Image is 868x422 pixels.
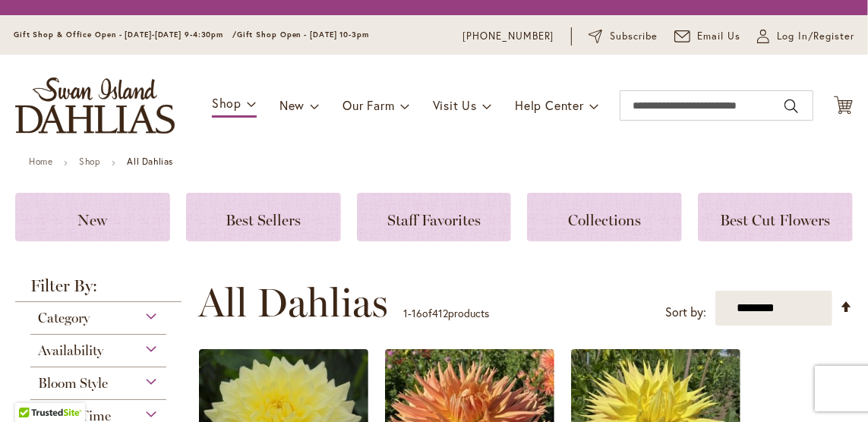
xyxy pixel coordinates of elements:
span: Gift Shop & Office Open - [DATE]-[DATE] 9-4:30pm / [14,30,237,39]
span: Help Center [515,97,584,113]
strong: Filter By: [15,278,181,302]
span: Log In/Register [777,29,854,44]
a: Log In/Register [757,29,854,44]
span: Staff Favorites [387,211,481,229]
span: Bloom Style [38,375,108,392]
span: Best Cut Flowers [721,211,831,229]
span: Shop [212,95,241,111]
span: Category [38,310,90,326]
a: Collections [527,193,682,241]
a: store logo [15,77,175,134]
p: - of products [403,301,489,326]
a: New [15,193,170,241]
a: Best Sellers [186,193,341,241]
a: Email Us [674,29,741,44]
a: Best Cut Flowers [698,193,853,241]
span: Subscribe [610,29,658,44]
span: Our Farm [342,97,394,113]
a: Home [29,156,52,167]
a: Staff Favorites [357,193,512,241]
span: New [77,211,107,229]
span: Email Us [698,29,741,44]
span: 412 [432,306,448,320]
span: Best Sellers [226,211,301,229]
span: Gift Shop Open - [DATE] 10-3pm [237,30,369,39]
label: Sort by: [665,298,706,326]
span: Collections [568,211,641,229]
button: Search [784,94,798,118]
span: New [279,97,305,113]
a: [PHONE_NUMBER] [462,29,554,44]
iframe: Launch Accessibility Center [11,368,54,411]
a: Shop [79,156,100,167]
span: Visit Us [433,97,477,113]
strong: All Dahlias [127,156,173,167]
span: 1 [403,306,408,320]
span: 16 [412,306,422,320]
a: Subscribe [589,29,658,44]
span: All Dahlias [198,280,388,326]
span: Availability [38,342,103,359]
